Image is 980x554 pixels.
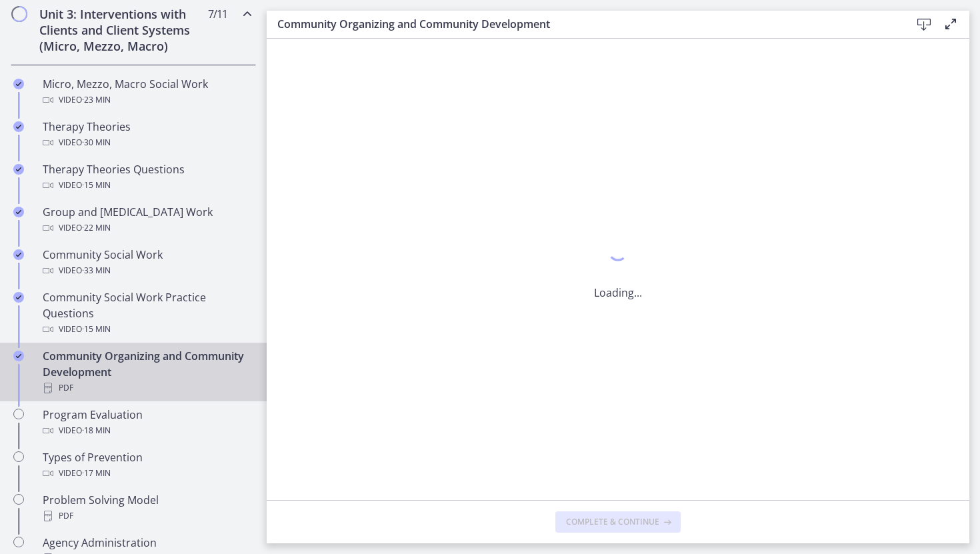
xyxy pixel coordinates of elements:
div: Micro, Mezzo, Macro Social Work [43,76,251,108]
h2: Unit 3: Interventions with Clients and Client Systems (Micro, Mezzo, Macro) [39,6,202,54]
div: Group and [MEDICAL_DATA] Work [43,204,251,236]
div: PDF [43,380,251,396]
div: Video [43,92,251,108]
div: Community Organizing and Community Development [43,348,251,396]
div: Problem Solving Model [43,492,251,524]
span: · 33 min [82,263,111,279]
span: · 30 min [82,135,111,151]
span: · 15 min [82,321,111,337]
span: · 23 min [82,92,111,108]
div: Therapy Theories Questions [43,161,251,193]
i: Completed [13,121,24,132]
p: Loading... [594,285,642,301]
i: Completed [13,351,24,361]
div: Community Social Work [43,247,251,279]
i: Completed [13,79,24,89]
span: 7 / 11 [208,6,227,22]
div: Video [43,465,251,481]
div: Community Social Work Practice Questions [43,289,251,337]
div: Video [43,135,251,151]
h3: Community Organizing and Community Development [277,16,889,32]
i: Completed [13,249,24,260]
div: Program Evaluation [43,407,251,439]
span: · 17 min [82,465,111,481]
div: PDF [43,508,251,524]
i: Completed [13,207,24,217]
div: Video [43,423,251,439]
i: Completed [13,292,24,303]
span: Complete & continue [566,517,659,527]
div: Video [43,263,251,279]
i: Completed [13,164,24,175]
div: Types of Prevention [43,449,251,481]
div: Video [43,220,251,236]
button: Complete & continue [555,511,681,533]
span: · 18 min [82,423,111,439]
div: 1 [594,238,642,269]
span: · 15 min [82,177,111,193]
div: Video [43,177,251,193]
div: Therapy Theories [43,119,251,151]
span: · 22 min [82,220,111,236]
div: Video [43,321,251,337]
